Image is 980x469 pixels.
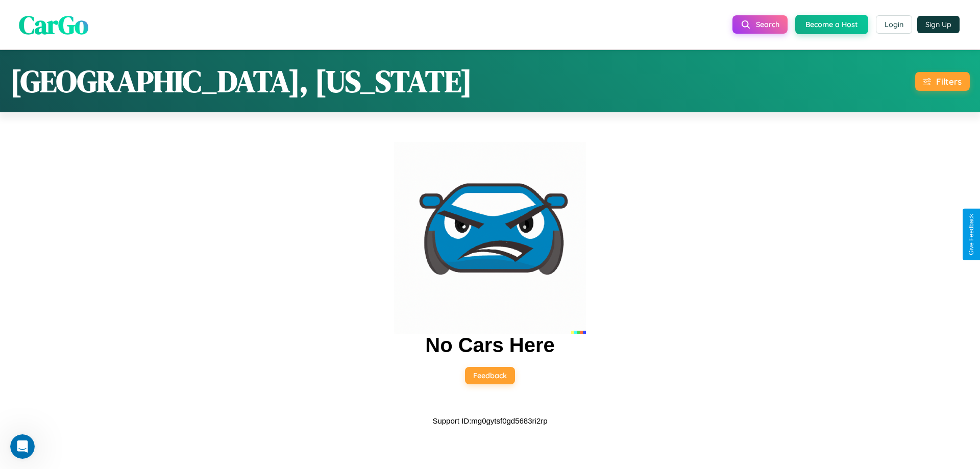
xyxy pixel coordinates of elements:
h2: No Cars Here [425,334,554,357]
div: Filters [936,76,962,87]
iframe: Intercom live chat [10,434,35,459]
button: Login [876,15,912,34]
div: Give Feedback [968,214,975,255]
button: Search [732,15,788,34]
span: CarGo [19,7,88,42]
button: Sign Up [917,16,960,33]
button: Become a Host [795,15,868,34]
button: Feedback [465,367,515,384]
img: car [394,142,586,334]
span: Search [756,20,779,29]
button: Filters [915,72,970,91]
h1: [GEOGRAPHIC_DATA], [US_STATE] [10,60,472,102]
p: Support ID: mg0gytsf0gd5683ri2rp [432,414,547,428]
